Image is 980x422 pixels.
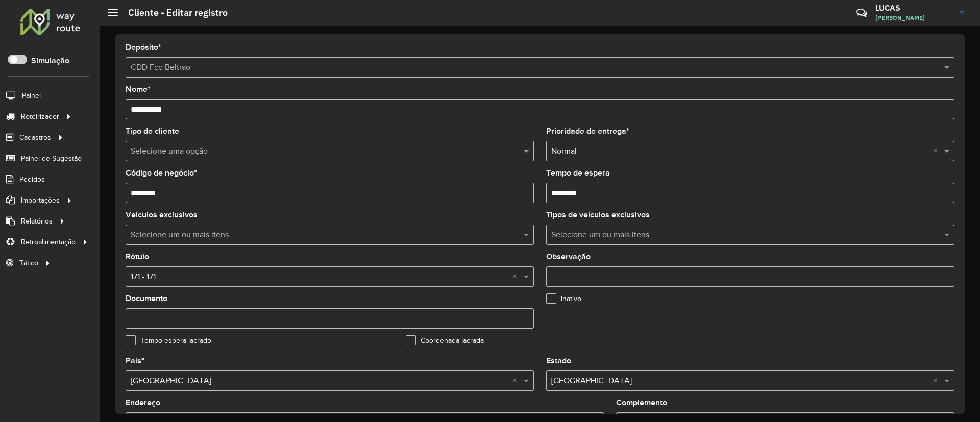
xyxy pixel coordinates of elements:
label: Observação [546,251,591,263]
label: Documento [126,292,167,305]
span: Tático [19,258,38,268]
label: Rótulo [126,251,149,263]
label: Estado [546,355,571,367]
label: Tipos de veículos exclusivos [546,209,650,221]
label: Simulação [31,55,69,67]
span: Retroalimentação [21,237,76,247]
span: Importações [21,195,60,206]
label: Inativo [546,293,581,304]
label: Tempo de espera [546,167,610,179]
label: Prioridade de entrega [546,125,629,137]
span: Clear all [512,375,521,387]
h3: LUCAS [875,3,952,13]
a: Contato Rápido [851,2,873,24]
span: Clear all [933,145,942,157]
label: Complemento [616,396,667,409]
label: País [126,355,144,367]
label: Depósito [126,41,161,54]
label: Endereço [126,396,160,409]
span: Painel [22,90,41,101]
span: [PERSON_NAME] [875,13,952,22]
label: Tipo de cliente [126,125,179,137]
label: Veículos exclusivos [126,209,198,221]
label: Nome [126,83,151,95]
span: Painel de Sugestão [21,153,82,164]
span: Relatórios [21,216,53,227]
span: Clear all [512,270,521,283]
span: Cadastros [19,132,51,143]
span: Clear all [933,375,942,387]
label: Tempo espera lacrado [126,335,211,346]
span: Pedidos [19,174,45,185]
label: Código de negócio [126,167,197,179]
span: Roteirizador [21,111,59,122]
h2: Cliente - Editar registro [118,7,228,18]
label: Coordenada lacrada [406,335,484,346]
